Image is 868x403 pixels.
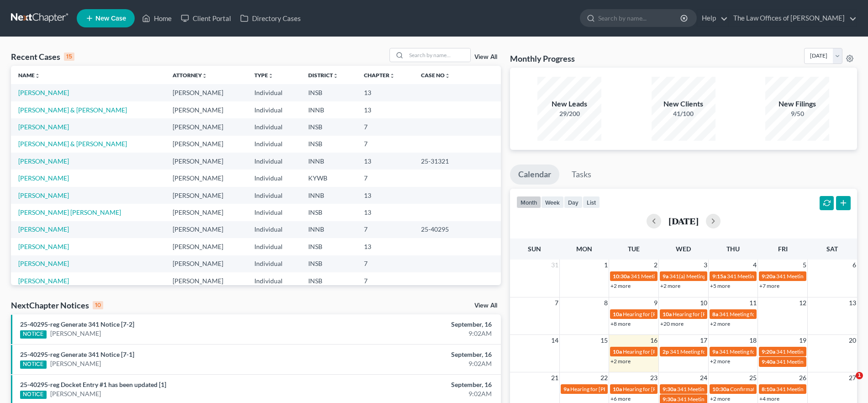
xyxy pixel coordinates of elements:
[748,335,758,346] span: 18
[856,372,863,379] span: 1
[541,196,564,208] button: week
[802,260,807,270] span: 5
[50,329,101,338] a: [PERSON_NAME]
[18,72,40,79] a: Nameunfold_more
[748,372,758,383] span: 25
[613,386,622,392] span: 10a
[202,73,207,79] i: unfold_more
[710,395,730,402] a: +2 more
[165,221,247,238] td: [PERSON_NAME]
[64,53,74,61] div: 15
[20,361,47,369] div: NOTICE
[18,157,69,165] a: [PERSON_NAME]
[570,386,690,392] span: Hearing for [PERSON_NAME] & [PERSON_NAME]
[165,136,247,153] td: [PERSON_NAME]
[759,395,779,402] a: +4 more
[712,273,726,280] span: 9:15a
[301,84,357,101] td: INSB
[712,311,718,318] span: 8a
[247,187,301,204] td: Individual
[20,391,47,399] div: NOTICE
[301,238,357,255] td: INSB
[537,109,601,118] div: 29/200
[610,358,631,365] a: +2 more
[710,358,730,365] a: +2 more
[703,260,708,270] span: 3
[798,297,807,308] span: 12
[712,348,718,355] span: 9a
[837,372,859,394] iframe: Intercom live chat
[563,164,600,185] a: Tasks
[341,350,492,359] div: September, 16
[510,53,575,64] h3: Monthly Progress
[301,170,357,186] td: KYWB
[776,273,858,280] span: 341 Meeting for [PERSON_NAME]
[610,282,631,289] a: +2 more
[20,350,134,358] a: 25-40295-reg Generate 341 Notice [7-1]
[173,72,207,79] a: Attorneyunfold_more
[510,164,559,185] a: Calendar
[697,10,728,27] a: Help
[550,260,559,270] span: 31
[765,109,829,118] div: 9/50
[268,73,274,79] i: unfold_more
[699,297,708,308] span: 10
[537,99,601,109] div: New Leads
[600,372,609,383] span: 22
[165,153,247,170] td: [PERSON_NAME]
[357,153,414,170] td: 13
[798,335,807,346] span: 19
[357,187,414,204] td: 13
[364,72,395,79] a: Chapterunfold_more
[550,372,559,383] span: 21
[165,187,247,204] td: [PERSON_NAME]
[165,238,247,255] td: [PERSON_NAME]
[610,395,631,402] a: +6 more
[35,73,40,79] i: unfold_more
[93,301,103,309] div: 10
[301,221,357,238] td: INNB
[341,320,492,329] div: September, 16
[613,311,622,318] span: 10a
[759,282,779,289] a: +7 more
[421,72,450,79] a: Case Nounfold_more
[623,386,694,392] span: Hearing for [PERSON_NAME]
[583,196,600,208] button: list
[165,255,247,272] td: [PERSON_NAME]
[50,389,101,398] a: [PERSON_NAME]
[18,174,69,182] a: [PERSON_NAME]
[20,381,166,388] a: 25-40295-reg Docket Entry #1 has been updated [1]
[308,72,338,79] a: Districtunfold_more
[247,84,301,101] td: Individual
[474,54,497,60] a: View All
[301,136,357,153] td: INSB
[236,10,305,27] a: Directory Cases
[50,359,101,368] a: [PERSON_NAME]
[719,311,850,318] span: 341 Meeting for [PERSON_NAME] & [PERSON_NAME]
[20,330,47,339] div: NOTICE
[445,73,450,79] i: unfold_more
[699,335,708,346] span: 17
[165,170,247,186] td: [PERSON_NAME]
[357,255,414,272] td: 7
[95,15,126,22] span: New Case
[649,372,658,383] span: 23
[677,396,759,403] span: 341 Meeting for [PERSON_NAME]
[613,348,622,355] span: 10a
[550,335,559,346] span: 14
[18,123,69,131] a: [PERSON_NAME]
[776,358,858,365] span: 341 Meeting for [PERSON_NAME]
[18,260,69,267] a: [PERSON_NAME]
[333,73,338,79] i: unfold_more
[165,101,247,118] td: [PERSON_NAME]
[726,245,740,253] span: Thu
[247,136,301,153] td: Individual
[653,297,658,308] span: 9
[165,118,247,135] td: [PERSON_NAME]
[623,348,694,355] span: Hearing for [PERSON_NAME]
[301,118,357,135] td: INSB
[798,372,807,383] span: 26
[623,311,694,318] span: Hearing for [PERSON_NAME]
[663,396,676,403] span: 9:30a
[652,109,715,118] div: 41/100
